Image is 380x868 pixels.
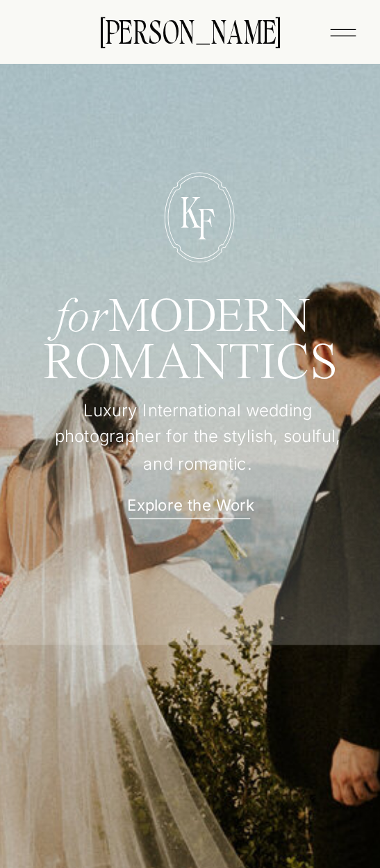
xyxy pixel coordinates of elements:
p: Luxury International wedding photographer for the stylish, soulful, and romantic. [44,397,352,475]
h1: ROMANTICS [35,343,344,388]
i: for [56,294,108,341]
p: K [152,191,229,232]
a: Explore the Work [94,493,288,516]
a: [PERSON_NAME] [81,17,300,53]
h1: MODERN [43,296,323,334]
p: F [167,203,245,244]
